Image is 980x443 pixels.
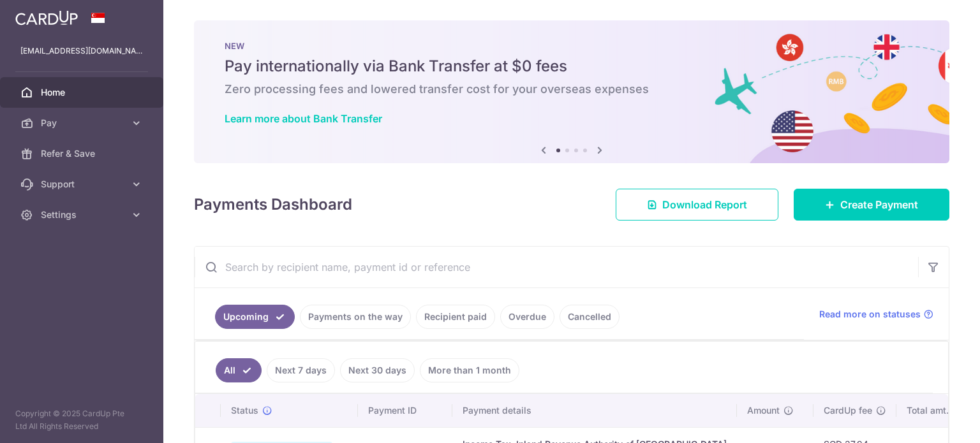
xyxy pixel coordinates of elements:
[231,404,258,417] span: Status
[794,189,949,221] a: Create Payment
[216,358,262,382] a: All
[907,404,949,417] span: Total amt.
[194,20,949,163] img: Bank transfer banner
[819,308,933,321] a: Read more on statuses
[194,193,352,216] h4: Payments Dashboard
[215,305,295,329] a: Upcoming
[452,394,737,427] th: Payment details
[225,112,382,125] a: Learn more about Bank Transfer
[41,86,125,99] span: Home
[225,82,919,97] h6: Zero processing fees and lowered transfer cost for your overseas expenses
[840,197,918,212] span: Create Payment
[41,208,125,221] span: Settings
[662,197,747,212] span: Download Report
[500,305,554,329] a: Overdue
[20,45,143,57] p: [EMAIL_ADDRESS][DOMAIN_NAME]
[824,404,872,417] span: CardUp fee
[819,308,921,321] span: Read more on statuses
[225,41,919,51] p: NEW
[41,178,125,191] span: Support
[340,358,415,382] a: Next 30 days
[420,358,519,382] a: More than 1 month
[225,56,919,76] h5: Pay internationally via Bank Transfer at $0 fees
[267,358,335,382] a: Next 7 days
[195,247,918,287] input: Search by recipient name, payment id or reference
[747,404,780,417] span: Amount
[41,117,125,129] span: Pay
[616,189,778,221] a: Download Report
[15,10,78,25] img: CardUp
[416,305,495,329] a: Recipient paid
[560,305,620,329] a: Cancelled
[358,394,452,427] th: Payment ID
[300,305,411,329] a: Payments on the way
[41,147,125,160] span: Refer & Save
